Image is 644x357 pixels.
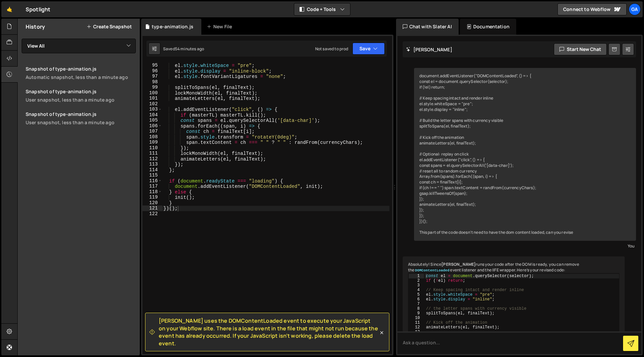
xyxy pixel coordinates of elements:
a: 🤙 [1,1,18,17]
div: 9 [409,311,424,316]
div: 5 [409,292,424,297]
div: 8 [409,306,424,311]
a: Ga [629,3,641,15]
div: 103 [142,107,162,112]
div: Spotlight [26,5,50,13]
div: 54 minutes ago [175,46,204,52]
div: document.addEventListener("DOMContentLoaded", () => { const el = document.querySelector(selector)... [414,68,636,241]
div: You [416,242,635,249]
div: 2 [409,278,424,283]
h2: [PERSON_NAME] [406,46,452,53]
div: User snapshot, less than a minute ago [26,119,136,126]
div: 113 [142,162,162,167]
div: New File [207,23,235,30]
a: Snapshot of type-animation.jsAutomatic snapshot, less than a minute ago [22,62,140,84]
div: type-animation.js [152,23,193,30]
div: User snapshot, less than a minute ago [26,97,136,103]
div: Chat with Slater AI [396,19,459,35]
div: 98 [142,79,162,85]
div: 122 [142,211,162,217]
div: 6 [409,297,424,302]
div: 120 [142,200,162,206]
div: Automatic snapshot, less than a minute ago [26,74,136,80]
div: Not saved to prod [315,46,348,52]
div: 109 [142,140,162,145]
div: Documentation [460,19,516,35]
div: 10 [409,316,424,320]
div: 121 [142,205,162,211]
div: 99 [142,85,162,90]
div: Snapshot of type-animation.js [26,88,136,95]
div: 117 [142,183,162,189]
button: Start new chat [554,43,607,55]
div: 7 [409,302,424,306]
h2: History [26,23,45,30]
a: Snapshot of type-animation.jsUser snapshot, less than a minute ago [22,84,140,107]
span: [PERSON_NAME] uses the DOMContentLoaded event to execute your JavaScript on your Webflow site. Th... [159,317,378,347]
div: 110 [142,145,162,151]
div: 119 [142,194,162,200]
div: Snapshot of type-animation.js [26,66,136,72]
div: 114 [142,167,162,173]
button: Create Snapshot [87,24,132,29]
div: 100 [142,90,162,96]
div: Snapshot of type-animation.js [26,111,136,117]
div: 104 [142,112,162,118]
div: 97 [142,74,162,79]
a: Snapshot of type-animation.jsUser snapshot, less than a minute ago [22,107,140,130]
button: Code + Tools [294,3,350,15]
div: 107 [142,129,162,134]
div: 101 [142,96,162,101]
div: 108 [142,134,162,140]
div: 118 [142,189,162,195]
strong: [PERSON_NAME] [441,261,476,267]
code: DOMContentLoaded [414,268,450,273]
div: 111 [142,151,162,156]
div: 105 [142,118,162,123]
div: 1 [409,274,424,278]
div: 3 [409,283,424,288]
div: 13 [409,330,424,334]
div: 96 [142,68,162,74]
div: 95 [142,63,162,68]
div: Saved [163,46,204,52]
div: 112 [142,156,162,162]
a: Connect to Webflow [557,3,627,15]
div: 115 [142,173,162,178]
div: 11 [409,320,424,325]
div: 12 [409,325,424,330]
div: 102 [142,101,162,107]
div: 116 [142,178,162,184]
div: 106 [142,123,162,129]
button: Save [352,43,385,55]
div: 4 [409,288,424,292]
